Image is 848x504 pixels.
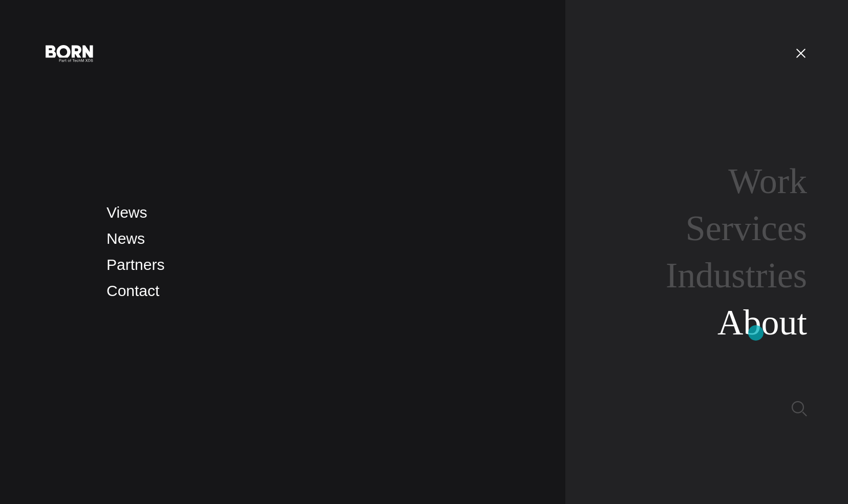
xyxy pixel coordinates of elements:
[107,256,164,273] a: Partners
[107,204,147,221] a: Views
[107,230,145,247] a: News
[717,303,807,342] a: About
[728,161,807,201] a: Work
[666,256,807,295] a: Industries
[792,401,807,416] img: Search
[107,282,159,299] a: Contact
[686,208,807,248] a: Services
[789,42,813,64] button: Open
